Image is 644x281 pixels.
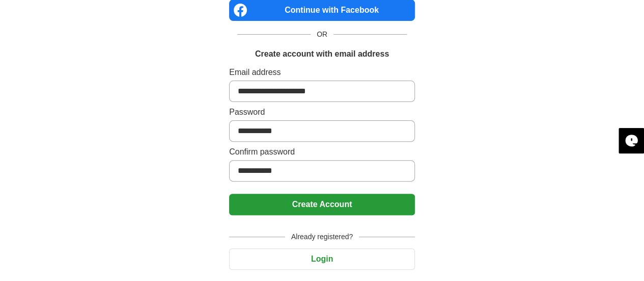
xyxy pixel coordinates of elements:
[229,66,415,79] label: Email address
[229,106,415,118] label: Password
[229,248,415,270] button: Login
[229,254,415,263] a: Login
[229,146,415,158] label: Confirm password
[311,29,333,40] span: OR
[255,48,389,60] h1: Create account with email address
[229,194,415,215] button: Create Account
[285,232,359,242] span: Already registered?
